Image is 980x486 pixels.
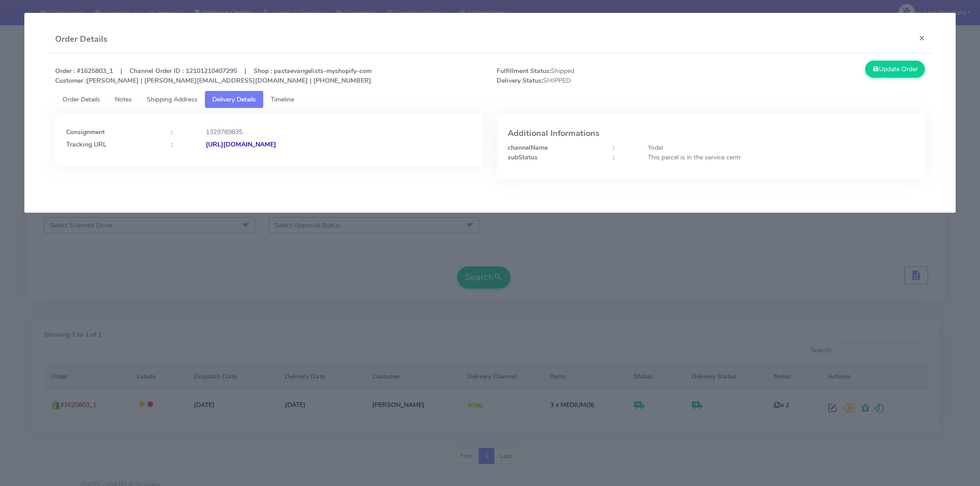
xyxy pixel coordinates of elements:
div: This parcel is in the service centr [641,153,921,162]
strong: : [613,153,614,162]
strong: [URL][DOMAIN_NAME] [206,140,276,149]
div: Yodel [641,143,921,153]
button: Update Order [865,61,925,78]
button: Close [912,26,932,50]
span: Timeline [271,95,294,104]
span: Delivery Details [212,95,256,104]
span: Shipping Address [147,95,198,104]
span: Order Details [62,95,100,104]
span: Shipped SHIPPED [490,66,711,85]
strong: Consignment [66,128,105,136]
ul: Tabs [55,91,925,108]
div: 1329789835 [199,127,479,137]
strong: subStatus [508,153,538,162]
strong: : [613,143,614,152]
strong: Delivery Status: [497,76,543,85]
h4: Order Details [55,33,108,45]
strong: : [171,128,172,136]
strong: Order : #1625803_1 | Channel Order ID : 12101210407295 | Shop : pastaevangelists-myshopify-com [P... [55,67,372,85]
strong: : [171,140,172,149]
h4: Additional Informations [508,129,914,138]
strong: Fulfillment Status: [497,67,551,75]
span: Notes [115,95,132,104]
strong: Customer : [55,76,86,85]
strong: channelName [508,143,548,152]
strong: Tracking URL [66,140,107,149]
